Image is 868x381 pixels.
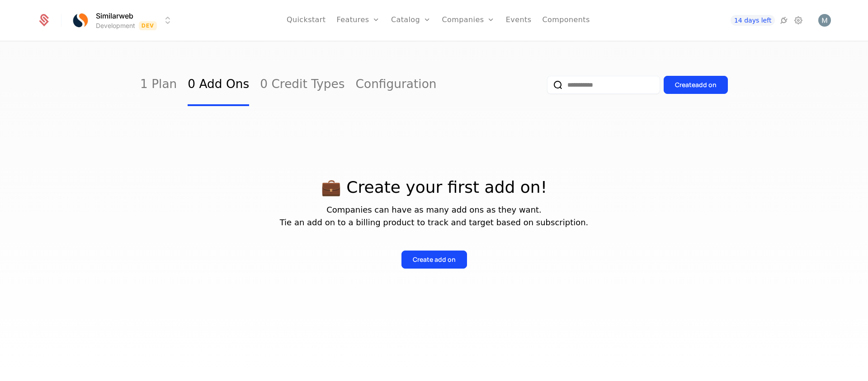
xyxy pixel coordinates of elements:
a: 0 Credit Types [260,64,344,106]
div: Development [96,21,135,30]
span: Dev [139,21,157,30]
a: 14 days left [731,15,775,26]
img: Maya Haber [818,14,831,27]
p: 💼 Create your first add on! [140,178,728,196]
button: Create add on [401,251,467,269]
span: Similarweb [96,10,133,21]
button: Createadd on [664,76,728,94]
a: Settings [793,15,804,26]
a: 1 Plan [140,64,177,106]
button: Select environment [72,10,174,30]
div: Create add on [675,80,717,89]
a: 0 Add Ons [188,64,249,106]
button: Open user button [818,14,831,27]
a: Integrations [778,15,789,26]
img: Similarweb [70,9,91,31]
a: Configuration [356,64,437,106]
div: Create add on [413,255,456,264]
p: Companies can have as many add ons as they want. Tie an add on to a billing product to track and ... [140,204,728,229]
